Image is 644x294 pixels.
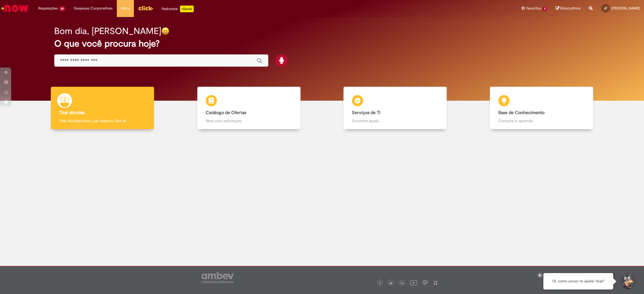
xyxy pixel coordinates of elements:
[433,280,438,285] img: logo_footer_naosei.png
[206,118,292,124] p: Abra uma solicitação
[121,6,130,11] span: More
[560,6,581,11] span: Rascunhos
[176,87,322,129] a: Catálogo de Ofertas Abra uma solicitação
[162,6,194,12] div: Padroniza
[498,110,544,115] b: Base de Conhecimento
[74,6,113,11] span: Despesas Corporativas
[604,6,607,10] span: JP
[401,281,404,285] img: logo_footer_linkedin.png
[38,6,58,11] span: Requisições
[352,110,380,115] b: Serviços de TI
[526,6,541,11] span: Favoritos
[612,6,640,11] span: [PERSON_NAME]
[410,279,417,286] img: logo_footer_youtube.png
[54,26,161,36] h2: Bom dia, [PERSON_NAME]
[29,87,176,129] a: Tirar dúvidas Tirar dúvidas com Lupi Assist e Gen Ai
[543,6,547,11] span: 5
[390,282,392,285] img: logo_footer_twitter.png
[202,272,234,283] img: logo_footer_ambev_rotulo_gray.png
[161,27,169,35] img: happy-face.png
[619,273,636,290] button: Iniciar Conversa de Suporte
[180,6,194,12] p: +GenAi
[59,110,85,115] b: Tirar dúvidas
[138,4,153,12] img: click_logo_yellow_360x200.png
[352,118,438,124] p: Encontre ajuda
[379,282,382,285] img: logo_footer_facebook.png
[59,6,65,11] span: 30
[322,87,468,129] a: Serviços de TI Encontre ajuda
[1,3,29,14] img: ServiceNow
[468,87,615,129] a: Base de Conhecimento Consulte e aprenda
[498,118,585,124] p: Consulte e aprenda
[59,118,146,124] p: Tirar dúvidas com Lupi Assist e Gen Ai
[556,6,581,11] a: Rascunhos
[206,110,246,115] b: Catálogo de Ofertas
[543,273,613,290] div: Oi, como posso te ajudar hoje?
[423,280,428,285] img: logo_footer_workplace.png
[54,39,590,49] h2: O que você procura hoje?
